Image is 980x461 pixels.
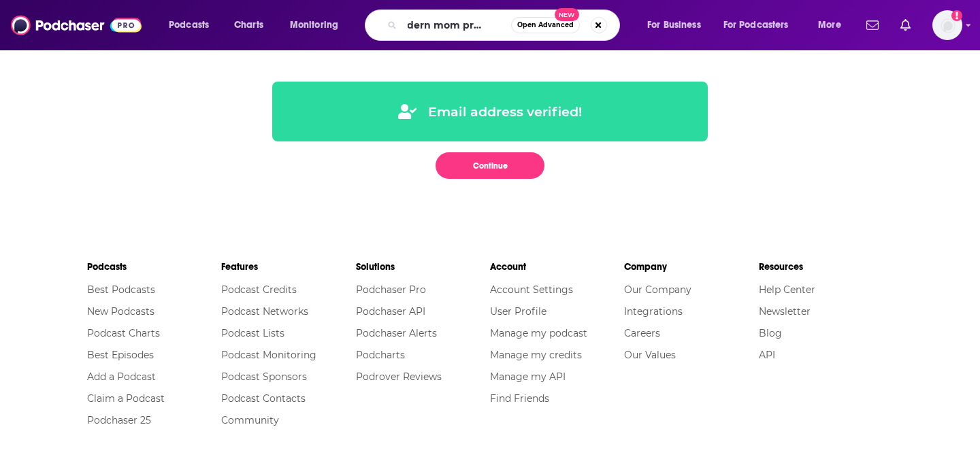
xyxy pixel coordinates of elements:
a: Best Episodes [87,349,154,361]
li: Podcasts [87,255,221,279]
svg: Add a profile image [951,10,962,21]
a: Podcast Sponsors [221,371,307,383]
li: Resources [759,255,893,279]
span: Open Advanced [517,22,574,29]
a: Community [221,414,279,426]
a: Podcast Contacts [221,392,306,405]
span: New [555,8,579,21]
a: Add a Podcast [87,371,156,383]
span: For Business [647,16,701,35]
a: Manage my podcast [490,327,587,339]
a: Charts [225,14,272,36]
a: Manage my credits [490,349,582,361]
a: Podchaser Alerts [356,327,437,339]
a: Careers [624,327,660,339]
input: Search podcasts, credits, & more... [402,14,511,36]
a: Find Friends [490,392,549,405]
a: New Podcasts [87,305,154,318]
button: open menu [715,14,808,36]
a: Podchaser API [356,305,425,318]
a: Our Company [624,284,691,296]
li: Account [490,255,624,279]
a: Podchaser 25 [87,414,151,426]
button: Show profile menu [932,10,962,40]
button: Open AdvancedNew [511,17,580,33]
a: Podrover Reviews [356,371,442,383]
span: Charts [234,16,263,35]
a: Help Center [759,284,815,296]
a: Best Podcasts [87,284,155,296]
img: Podchaser - Follow, Share and Rate Podcasts [11,12,142,38]
a: Newsletter [759,305,811,318]
li: Features [221,255,355,279]
a: Podchaser Pro [356,284,426,296]
div: Email address verified! [398,103,582,120]
li: Solutions [356,255,490,279]
button: open menu [280,14,356,36]
a: Show notifications dropdown [861,14,884,37]
span: More [818,16,841,35]
a: Manage my API [490,371,566,383]
a: Podcast Networks [221,305,308,318]
span: Logged in as jennarohl [932,10,962,40]
span: Podcasts [169,16,209,35]
a: Podcharts [356,349,405,361]
li: Company [624,255,758,279]
a: Blog [759,327,782,339]
a: Podcast Monitoring [221,349,316,361]
a: Show notifications dropdown [895,14,916,37]
a: Podcast Lists [221,327,284,339]
button: open menu [638,14,718,36]
a: Podcast Charts [87,327,160,339]
a: Integrations [624,305,683,318]
div: Search podcasts, credits, & more... [378,10,633,41]
button: open menu [808,14,858,36]
img: User Profile [932,10,962,40]
a: User Profile [490,305,546,318]
button: Continue [436,152,544,179]
span: For Podcasters [723,16,789,35]
a: Our Values [624,349,676,361]
a: Account Settings [490,284,573,296]
a: API [759,349,775,361]
a: Podcast Credits [221,284,297,296]
button: open menu [159,14,227,36]
a: Claim a Podcast [87,392,165,405]
span: Monitoring [290,16,338,35]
